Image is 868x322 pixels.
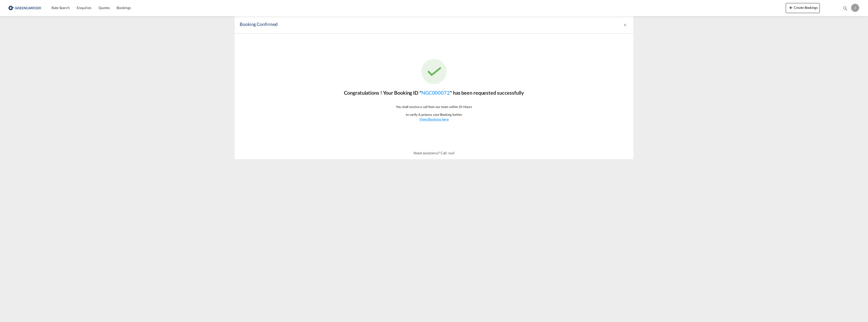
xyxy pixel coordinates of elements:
[8,2,42,14] img: e39c37208afe11efa9cb1d7a6ea7d6f5.png
[98,6,110,10] span: Quotes
[77,6,91,10] span: Enquiries
[421,90,450,96] a: NGC000072
[117,6,131,10] span: Bookings
[851,4,859,12] div: J
[788,5,794,11] md-icon: icon-plus 400-fg
[843,6,848,13] div: icon-magnify
[240,21,551,28] div: Booking Confirmed
[843,6,848,11] md-icon: icon-magnify
[419,117,449,121] u: View Booking here
[623,23,627,27] md-icon: icon-close
[344,89,524,96] p: Congratulations ! Your Booking ID " " has been requested successfully
[406,112,462,117] p: to verify & process your Booking further
[786,3,820,13] button: icon-plus 400-fgCreate Bookings
[51,6,70,10] span: Rate Search
[414,151,454,156] p: Need assistance? Call: null
[396,104,472,109] p: You shall receive a call from our team within 24 Hours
